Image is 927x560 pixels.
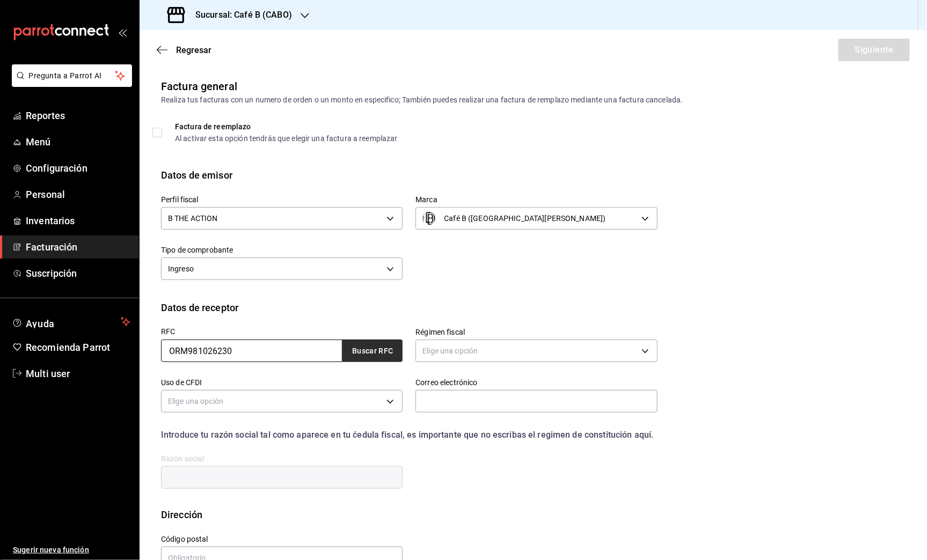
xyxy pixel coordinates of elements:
[161,328,403,335] label: RFC
[118,28,127,36] button: open_drawer_menu
[161,168,232,182] div: Datos de emisor
[161,536,403,543] label: Código postal
[161,455,403,463] label: Razón social
[161,207,403,230] div: B THE ACTION
[161,379,403,387] label: Uso de CFDI
[8,78,132,89] a: Pregunta a Parrot AI
[161,300,238,315] div: Datos de receptor
[422,212,435,225] img: cafe_b_logo_hW2jiLH.jpeg
[175,123,398,130] div: Factura de reemplazo
[161,196,403,204] label: Perfil fiscal
[26,108,130,123] span: Reportes
[161,94,906,106] div: Realiza tus facturas con un numero de orden o un monto en especifico; También puedes realizar una...
[26,315,116,328] span: Ayuda
[168,263,194,274] span: Ingreso
[415,379,657,387] label: Correo electrónico
[176,45,211,55] span: Regresar
[342,340,403,362] button: Buscar RFC
[26,240,130,254] span: Facturación
[187,9,292,21] h3: Sucursal: Café B (CABO)
[26,213,130,228] span: Inventarios
[161,78,237,94] div: Factura general
[26,187,130,202] span: Personal
[415,196,657,204] label: Marca
[29,70,115,82] span: Pregunta a Parrot AI
[175,135,398,142] div: Al activar esta opción tendrás que elegir una factura a reemplazar
[444,213,605,224] span: Café B ([GEOGRAPHIC_DATA][PERSON_NAME])
[13,544,130,556] span: Sugerir nueva función
[26,366,130,381] span: Multi user
[157,45,211,55] button: Regresar
[415,329,657,336] label: Régimen fiscal
[26,135,130,149] span: Menú
[26,161,130,175] span: Configuración
[415,340,657,362] div: Elige una opción
[12,64,132,87] button: Pregunta a Parrot AI
[26,340,130,355] span: Recomienda Parrot
[161,390,403,412] div: Elige una opción
[26,266,130,281] span: Suscripción
[161,429,658,441] div: Introduce tu razón social tal como aparece en tu ćedula fiscal, es importante que no escribas el ...
[161,507,202,522] div: Dirección
[161,247,403,254] label: Tipo de comprobante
